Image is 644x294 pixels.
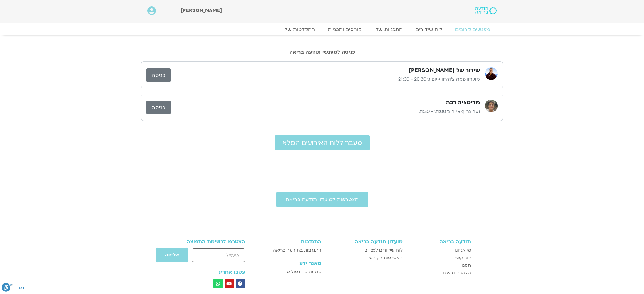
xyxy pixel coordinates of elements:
[146,68,171,82] a: כניסה
[409,239,471,245] h3: תודעה בריאה
[409,269,471,277] a: הצהרת נגישות
[449,26,497,33] a: מפגשים קרובים
[287,268,321,276] span: מה זה מיינדפולנס
[263,246,321,254] a: התנדבות בתודעה בריאה
[321,26,368,33] a: קורסים ותכניות
[409,67,480,74] h3: שידור של [PERSON_NAME]
[460,262,471,269] span: תקנון
[366,254,403,262] span: הצטרפות לקורסים
[165,252,179,258] span: שליחה
[276,192,368,207] a: הצטרפות למועדון תודעה בריאה
[282,139,362,147] span: מעבר ללוח האירועים המלא
[277,26,321,33] a: ההקלטות שלי
[454,254,471,262] span: צור קשר
[263,260,321,266] h3: מאגר ידע
[171,108,480,115] p: נעם גרייף • יום ג׳ 21:00 - 21:30
[275,135,370,150] a: מעבר ללוח האירועים המלא
[328,254,402,262] a: הצטרפות לקורסים
[409,246,471,254] a: מי אנחנו
[409,254,471,262] a: צור קשר
[273,246,321,254] span: התנדבות בתודעה בריאה
[446,99,480,107] h3: מדיטציה רכה
[455,246,471,254] span: מי אנחנו
[286,197,359,202] span: הצטרפות למועדון תודעה בריאה
[141,49,503,55] h2: כניסה למפגשי תודעה בריאה
[173,247,245,266] form: טופס חדש
[173,269,245,275] h3: עקבו אחרינו
[147,26,497,33] nav: Menu
[368,26,409,33] a: התכניות שלי
[192,248,245,262] input: אימייל
[263,268,321,276] a: מה זה מיינדפולנס
[155,247,189,263] button: שליחה
[146,101,171,114] a: כניסה
[181,7,222,14] span: [PERSON_NAME]
[409,262,471,269] a: תקנון
[171,75,480,83] p: מועדון פמה צ'ודרון • יום ג׳ 20:30 - 21:30
[485,67,498,80] img: מועדון פמה צ'ודרון
[364,246,403,254] span: לוח שידורים למנויים
[328,239,402,245] h3: מועדון תודעה בריאה
[263,239,321,245] h3: התנדבות
[442,269,471,277] span: הצהרת נגישות
[328,246,402,254] a: לוח שידורים למנויים
[173,239,245,245] h3: הצטרפו לרשימת התפוצה
[409,26,449,33] a: לוח שידורים
[485,100,498,112] img: נעם גרייף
